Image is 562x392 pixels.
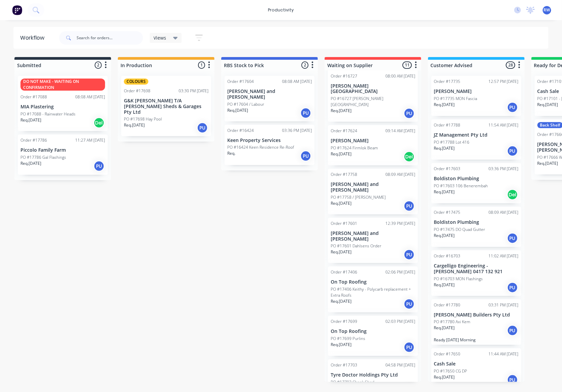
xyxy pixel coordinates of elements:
p: [PERSON_NAME] and [PERSON_NAME] [331,231,415,242]
div: PU [300,151,311,161]
div: Order #1747508:09 AM [DATE]Boldiston PlumbingPO #17475 DO Quad GutterReq.[DATE]PU [431,207,521,247]
div: DO NOT MAKE - WAITING ON CONFIRMATIONOrder #1708808:08 AM [DATE]MIA PlasteringPO #17088 - Rainwat... [18,76,108,131]
input: Search for orders... [77,31,143,45]
div: 02:03 PM [DATE] [385,318,415,325]
div: Order #17601 [331,220,357,227]
p: PO #17735 MON Fascia [434,96,477,102]
p: MIA Plastering [20,104,105,110]
div: Order #1778003:31 PM [DATE][PERSON_NAME] Builders Pty LtdPO #17780 Axi KemReq.[DATE]PUReady [DATE... [431,299,521,345]
p: Req. [227,150,235,156]
div: Order #17624 [331,128,357,134]
div: Order #1765011:44 AM [DATE]Cash SalePO #17650 CG DPReq.[DATE]PU [431,348,521,389]
div: Order #17699 [331,318,357,325]
p: PO #16703 MON Flashings [434,276,483,282]
div: Order #17780 [434,302,461,308]
p: Piccolo Family Farm [20,147,105,153]
p: Cash Sale [434,361,519,367]
p: [PERSON_NAME] [331,138,415,144]
p: PO #17475 DO Quad Gutter [434,227,485,233]
div: Order #16703 [434,253,461,259]
div: 09:14 AM [DATE] [385,128,415,134]
div: productivity [265,5,297,15]
div: 03:31 PM [DATE] [489,302,519,308]
div: Order #17788 [434,122,461,128]
div: PU [197,122,208,133]
p: On Top Roofing [331,329,415,334]
div: 11:54 AM [DATE] [489,122,519,128]
p: PO #16424 Keen Residence Re-Roof [227,144,294,150]
p: Req. [DATE] [434,374,455,380]
div: PU [94,161,104,171]
div: 08:00 AM [DATE] [385,73,415,79]
p: Req. [DATE] [331,249,352,255]
p: PO #17703 Chook Shed [331,379,374,385]
div: Order #1670311:02 AM [DATE]Cargelligo Engineering - [PERSON_NAME] 0417 132 921PO #16703 MON Flash... [431,250,521,296]
p: JZ Management Pty Ltd [434,132,519,138]
div: Order #17758 [331,171,357,178]
div: Order #16727 [331,73,357,79]
div: 02:06 PM [DATE] [385,269,415,275]
p: Req. [DATE] [227,107,248,113]
div: PU [404,201,415,211]
p: Req. [DATE] [434,145,455,151]
p: Req. [DATE] [331,151,352,157]
p: [PERSON_NAME] and [PERSON_NAME] [227,89,312,100]
div: PU [404,299,415,309]
div: Del [507,189,518,200]
p: Req. [DATE] [331,298,352,304]
div: Order #17603 [434,166,461,172]
div: COLOURSOrder #1769803:30 PM [DATE]G&K [PERSON_NAME] T/A [PERSON_NAME] Sheds & Garages Pty LtdPO #... [121,76,211,136]
p: Req. [DATE] [434,189,455,195]
img: Factory [12,5,22,15]
div: Order #17088 [20,94,47,100]
p: Boldiston Plumbing [434,176,519,182]
div: PU [404,342,415,353]
p: G&K [PERSON_NAME] T/A [PERSON_NAME] Sheds & Garages Pty Ltd [124,98,208,115]
div: Order #17735 [434,79,461,85]
div: 08:08 AM [DATE] [75,94,105,100]
div: 11:02 AM [DATE] [489,253,519,259]
div: 12:57 PM [DATE] [489,79,519,85]
p: Req. [DATE] [331,200,352,206]
div: Order #1642403:36 PM [DATE]Keen Property ServicesPO #16424 Keen Residence Re-RoofReq.PU [225,125,315,165]
div: PU [300,108,311,118]
p: Req. [DATE] [434,282,455,288]
p: Req. [DATE] [331,108,352,114]
p: Req. [DATE] [331,342,352,348]
div: Del [404,151,415,162]
div: Del [94,117,104,128]
p: [PERSON_NAME] Builders Pty Ltd [434,312,519,318]
div: 08:09 AM [DATE] [489,209,519,215]
div: Order #1760303:36 PM [DATE]Boldiston PlumbingPO #17603 106 BenerembahReq.[DATE]Del [431,163,521,203]
p: PO #17758 / [PERSON_NAME] [331,194,386,200]
div: Order #1773512:57 PM [DATE][PERSON_NAME]PO #17735 MON FasciaReq.[DATE]PU [431,76,521,116]
div: Order #17406 [331,269,357,275]
div: Order #1740602:06 PM [DATE]On Top RoofingPO #17406 Keithy - Polycarb replacement + Extra RoofsReq... [328,266,418,312]
p: PO #17698 Hay Pool [124,116,162,122]
p: Req. [DATE] [434,233,455,239]
p: Req. [DATE] [434,325,455,331]
p: PO #17788 Lot 416 [434,139,470,145]
p: PO #17650 CG DP [434,368,467,374]
p: PO #17780 Axi Kem [434,319,471,325]
p: Req. [DATE] [20,160,41,166]
p: Boldiston Plumbing [434,219,519,225]
div: Order #1778811:54 AM [DATE]JZ Management Pty LtdPO #17788 Lot 416Req.[DATE]PU [431,119,521,160]
div: PU [507,282,518,293]
p: On Top Roofing [331,279,415,285]
div: Order #1672708:00 AM [DATE][PERSON_NAME][GEOGRAPHIC_DATA]PO #16727 [PERSON_NAME][GEOGRAPHIC_DATA]... [328,61,418,122]
div: 11:44 AM [DATE] [489,351,519,357]
div: Order #1769902:03 PM [DATE]On Top RoofingPO #17699 PurlinsReq.[DATE]PU [328,316,418,356]
div: 03:36 PM [DATE] [282,128,312,134]
p: Req. [DATE] [537,102,558,108]
div: Order #17604 [227,79,254,85]
div: 03:36 PM [DATE] [489,166,519,172]
div: COLOURS [124,79,148,85]
p: Req. [DATE] [537,160,558,166]
p: Req. [DATE] [20,117,41,123]
div: PU [507,102,518,113]
p: Req. [DATE] [124,122,145,128]
p: PO #17699 Purlins [331,336,365,342]
div: Order #17786 [20,137,47,143]
div: Order #17475 [434,209,461,215]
